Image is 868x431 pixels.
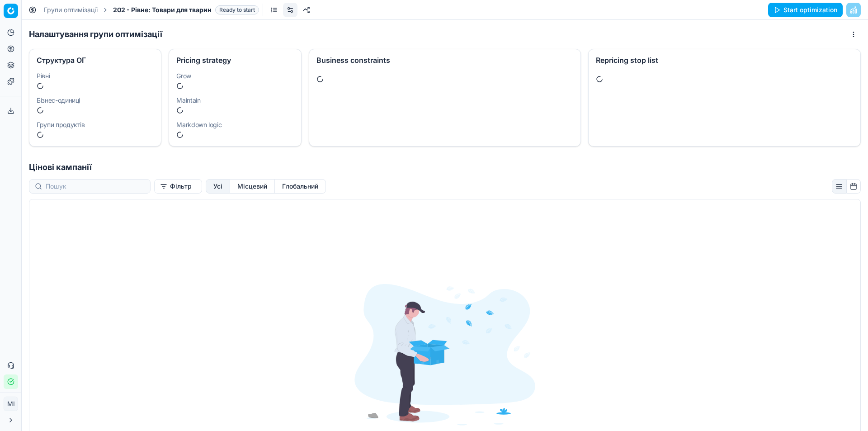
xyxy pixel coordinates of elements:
span: 202 - Рівне: Товари для тваринReady to start [113,5,259,14]
font: МІ [7,400,15,407]
div: Business constraints [316,57,574,64]
font: Групи оптимізації [44,6,98,14]
font: Рівні [37,72,50,80]
font: Структура ОГ [37,56,86,65]
button: глобальний [275,179,326,194]
span: Ready to start [215,5,259,14]
button: всі [206,179,230,194]
font: Місцевий [237,182,267,190]
dt: Markdown logic [176,122,293,128]
font: Бізнес-одиниці [37,96,80,104]
div: Repricing stop list [596,57,853,64]
button: місцевий [230,179,275,194]
font: Групи продуктів [37,121,85,128]
button: Start optimization [768,3,843,17]
font: Налаштування групи оптимізації [29,29,162,39]
span: 202 - Рівне: Товари для тварин [113,5,212,14]
font: Усі [213,182,222,190]
dt: Grow [176,73,293,79]
button: Фільтр [154,179,202,194]
div: Pricing strategy [176,57,293,64]
dt: Maintain [176,97,293,104]
a: Групи оптимізації [44,5,98,14]
font: Цінові кампанії [29,162,92,172]
input: Пошук [46,182,145,191]
font: Глобальний [282,182,318,190]
nav: хлібні крихти [44,5,259,14]
font: Фільтр [170,182,192,190]
button: МІ [4,397,18,411]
